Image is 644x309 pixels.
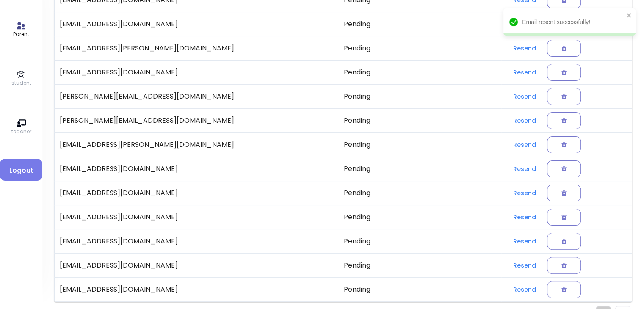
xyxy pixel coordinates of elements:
[506,161,543,177] button: Resend
[339,229,501,253] td: Pending
[506,89,543,104] button: Resend
[506,210,543,225] button: Resend
[11,128,31,135] p: teacher
[13,21,29,38] a: Parent
[11,70,31,87] a: student
[506,137,543,152] button: Resend
[55,253,339,277] td: [EMAIL_ADDRESS][DOMAIN_NAME]
[55,60,339,84] td: [EMAIL_ADDRESS][DOMAIN_NAME]
[506,282,543,297] button: Resend
[339,84,501,108] td: Pending
[506,65,543,80] button: Resend
[55,229,339,253] td: [EMAIL_ADDRESS][DOMAIN_NAME]
[626,12,632,19] button: close
[339,132,501,157] td: Pending
[55,181,339,205] td: [EMAIL_ADDRESS][DOMAIN_NAME]
[339,60,501,84] td: Pending
[55,12,339,36] td: [EMAIL_ADDRESS][DOMAIN_NAME]
[506,113,543,128] button: Resend
[339,277,501,302] td: Pending
[522,18,624,27] div: Email resent successfully!
[55,132,339,157] td: [EMAIL_ADDRESS][PERSON_NAME][DOMAIN_NAME]
[55,277,339,302] td: [EMAIL_ADDRESS][DOMAIN_NAME]
[339,181,501,205] td: Pending
[506,185,543,201] button: Resend
[339,36,501,60] td: Pending
[506,41,543,56] button: Resend
[339,108,501,132] td: Pending
[7,166,36,176] span: Logout
[11,119,31,135] a: teacher
[55,157,339,181] td: [EMAIL_ADDRESS][DOMAIN_NAME]
[55,84,339,108] td: [PERSON_NAME][EMAIL_ADDRESS][DOMAIN_NAME]
[339,253,501,277] td: Pending
[11,79,31,87] p: student
[339,12,501,36] td: Pending
[339,157,501,181] td: Pending
[55,108,339,132] td: [PERSON_NAME][EMAIL_ADDRESS][DOMAIN_NAME]
[506,258,543,273] button: Resend
[506,234,543,249] button: Resend
[55,36,339,60] td: [EMAIL_ADDRESS][PERSON_NAME][DOMAIN_NAME]
[339,205,501,229] td: Pending
[13,30,29,38] p: Parent
[55,205,339,229] td: [EMAIL_ADDRESS][DOMAIN_NAME]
